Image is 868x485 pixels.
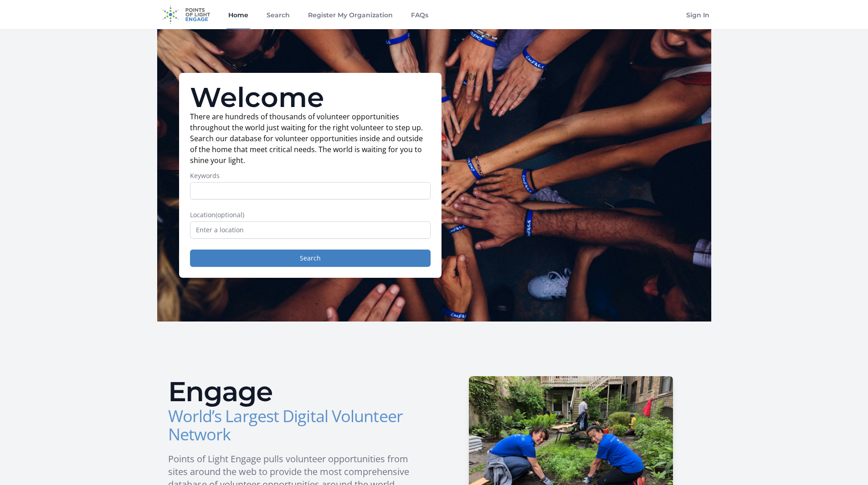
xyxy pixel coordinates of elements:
p: There are hundreds of thousands of volunteer opportunities throughout the world just waiting for ... [190,111,431,166]
label: Location [190,210,431,220]
h3: World’s Largest Digital Volunteer Network [168,407,427,444]
h1: Welcome [190,84,431,111]
h2: Engage [168,378,427,405]
button: Search [190,250,431,267]
input: Enter a location [190,221,431,239]
label: Keywords [190,171,431,180]
span: (optional) [216,210,244,219]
